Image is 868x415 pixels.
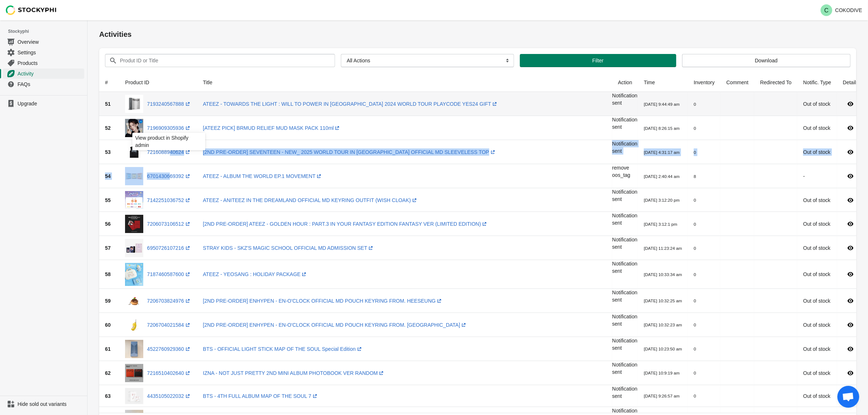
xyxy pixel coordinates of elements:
[203,149,497,155] a: [2ND PRE-ORDER] SEVENTEEN - NEW_ 2025 WORLD TOUR IN [GEOGRAPHIC_DATA] OFFICIAL MD SLEEVELESS TOP(...
[644,150,680,155] small: [DATE] 4:31:17 am
[147,322,191,328] a: 7206704021584(opens a new window)
[644,198,680,202] small: [DATE] 3:12:20 pm
[147,370,191,376] a: 7216510402640(opens a new window)
[3,36,84,47] a: Overview
[105,245,111,251] span: 57
[797,385,837,407] td: Out of stock
[125,239,143,257] img: ADMISSIONSET.png
[125,167,143,185] img: pr-apple-music-album-ateez-the-world-ep-1-movement-30135988944976.jpg
[147,125,191,131] a: 7196909305936(opens a new window)
[17,400,83,408] span: Hide sold out variants
[612,362,637,375] span: Notification sent
[694,298,696,303] small: 0
[99,73,119,92] th: #
[612,290,637,303] span: Notification sent
[125,292,143,310] img: HEESEUNG_93e58bd3-0208-4082-a715-097882c9f407.png
[821,4,832,16] span: Avatar with initials C
[125,263,143,286] img: ATEEZ_97142e8b-b612-4616-9b8b-24f51a9df195.jpg
[694,246,696,251] small: 0
[119,73,197,92] th: Product ID
[694,393,696,398] small: 0
[644,322,682,327] small: [DATE] 10:32:23 am
[797,212,837,236] td: Out of stock
[105,221,111,227] span: 56
[147,393,191,399] a: 4435105022032(opens a new window)
[797,140,837,164] td: Out of stock
[3,68,84,79] a: Activity
[125,191,143,209] img: keyring_outfit_87417b20-0783-45a7-8017-3a42c49230b3.jpg
[125,388,143,404] img: apple-music-random-bts-map-of-the-soul-7-28597621424208.png
[147,271,191,277] a: 7187460587600(opens a new window)
[824,7,829,13] text: C
[99,29,856,39] h1: Activities
[837,73,864,92] th: Details
[520,54,676,67] button: Filter
[17,100,83,107] span: Upgrade
[17,59,83,67] span: Products
[644,222,677,226] small: [DATE] 3:12:1 pm
[612,213,637,226] span: Notification sent
[638,73,688,92] th: Time
[644,246,682,251] small: [DATE] 11:23:24 am
[105,370,111,376] span: 62
[644,393,680,398] small: [DATE] 9:26:57 am
[797,289,837,313] td: Out of stock
[797,260,837,289] td: Out of stock
[147,221,191,227] a: 7206073106512(opens a new window)
[203,221,489,227] a: [2ND PRE-ORDER] ATEEZ - GOLDEN HOUR : PART.3 IN YOUR FANTASY EDITION FANTASY VER (LIMITED EDITION...
[125,340,143,358] img: cokodive-bts-official-light-stick-map-of-the-soul-special-edition-28600391991376.jpg
[8,28,87,35] span: Stockyphi
[688,73,721,92] th: Inventory
[147,298,191,304] a: 7206703824976(opens a new window)
[612,314,637,327] span: Notification sent
[147,245,191,251] a: 6950726107216(opens a new window)
[17,38,83,46] span: Overview
[644,102,680,106] small: [DATE] 9:44:49 am
[694,272,696,277] small: 0
[835,7,862,13] p: COKODIVE
[797,313,837,337] td: Out of stock
[797,188,837,212] td: Out of stock
[17,70,83,77] span: Activity
[592,58,604,63] span: Filter
[3,79,84,89] a: FAQs
[3,47,84,58] a: Settings
[612,261,637,274] span: Notification sent
[6,5,57,15] img: Stockyphi
[612,189,637,202] span: Notification sent
[105,393,111,399] span: 63
[612,386,637,399] span: Notification sent
[125,143,143,161] img: SLEEVELESS_TOP_93e308f9-790d-4861-b1ef-a4a2bdf09dcc.png
[17,49,83,56] span: Settings
[203,173,323,179] a: ATEEZ - ALBUM THE WORLD EP.1 MOVEMENT(opens a new window)
[644,272,682,277] small: [DATE] 10:33:34 am
[694,102,696,106] small: 0
[797,73,837,92] th: Notific. Type
[105,322,111,328] span: 60
[837,386,859,408] div: Open chat
[203,197,418,203] a: ATEEZ - ANITEEZ IN THE DREAMLAND OFFICIAL MD KEYRING OUTFIT (WISH CLOAK)(opens a new window)
[105,101,111,107] span: 51
[612,338,637,351] span: Notification sent
[105,173,111,179] span: 54
[754,73,797,92] th: Redirected To
[694,222,696,226] small: 0
[125,316,143,334] img: SUNOO_d4e566a8-065d-4265-8c49-85bdefb21a10.png
[720,73,754,92] th: Comment
[147,101,191,107] a: 7193240567888(opens a new window)
[644,298,682,303] small: [DATE] 10:32:25 am
[797,164,837,188] td: -
[694,126,696,131] small: 0
[125,364,143,382] img: PHOTOBOOK_RD.jpg
[147,197,191,203] a: 7142251036752(opens a new window)
[694,322,696,327] small: 0
[125,95,143,113] img: ATEEZ_YES_6aea18cb-f507-4c18-9e99-3f9750af19d2.jpg
[797,337,837,361] td: Out of stock
[203,245,375,251] a: STRAY KIDS - SKZ'S MAGIC SCHOOL OFFICIAL MD ADMISSION SET(opens a new window)
[203,101,499,107] a: ATEEZ - TOWARDS THE LIGHT : WILL TO POWER IN [GEOGRAPHIC_DATA] 2024 WORLD TOUR PLAYCODE YES24 GIF...
[17,81,83,88] span: FAQs
[125,215,143,233] img: ATEEZ_29aa916d-703b-4003-99d5-e59d0c0104ff.jpg
[644,174,680,179] small: [DATE] 2:40:44 am
[147,173,191,179] a: 6701430669392(opens a new window)
[644,371,680,375] small: [DATE] 10:9:19 am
